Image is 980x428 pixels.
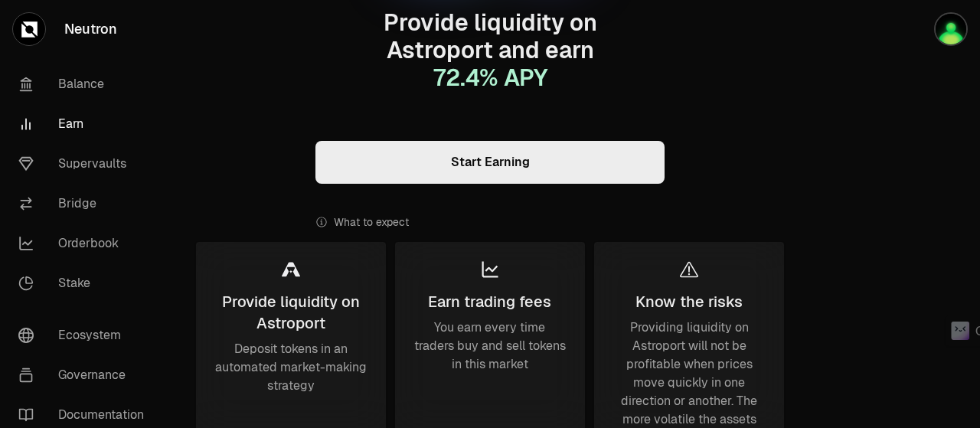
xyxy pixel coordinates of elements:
[315,141,665,184] a: Start Earning
[6,184,165,224] a: Bridge
[6,64,165,104] a: Balance
[6,144,165,184] a: Supervaults
[6,104,165,144] a: Earn
[433,63,547,93] span: 72.4 % APY
[6,315,165,355] a: Ecosystem
[934,12,968,46] img: Kycka wallet
[6,263,165,303] a: Stake
[384,8,597,93] span: Provide liquidity on Astroport and earn
[315,202,665,242] div: What to expect
[214,291,367,334] div: Provide liquidity on Astroport
[428,291,551,312] div: Earn trading fees
[6,355,165,395] a: Governance
[635,291,743,312] div: Know the risks
[214,340,367,395] div: Deposit tokens in an automated market-making strategy
[6,224,165,263] a: Orderbook
[413,319,567,374] div: You earn every time traders buy and sell tokens in this market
